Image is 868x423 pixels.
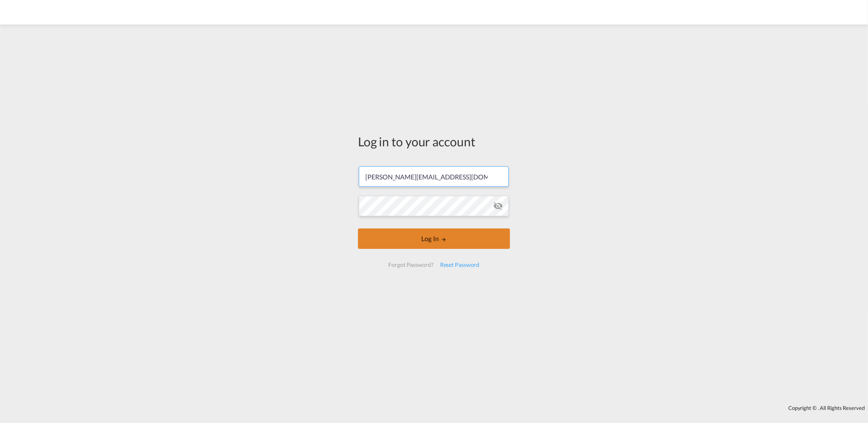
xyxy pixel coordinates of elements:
[437,257,483,272] div: Reset Password
[358,133,510,150] div: Log in to your account
[385,257,436,272] div: Forgot Password?
[358,228,510,249] button: LOGIN
[359,166,509,187] input: Enter email/phone number
[493,201,503,211] md-icon: icon-eye-off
